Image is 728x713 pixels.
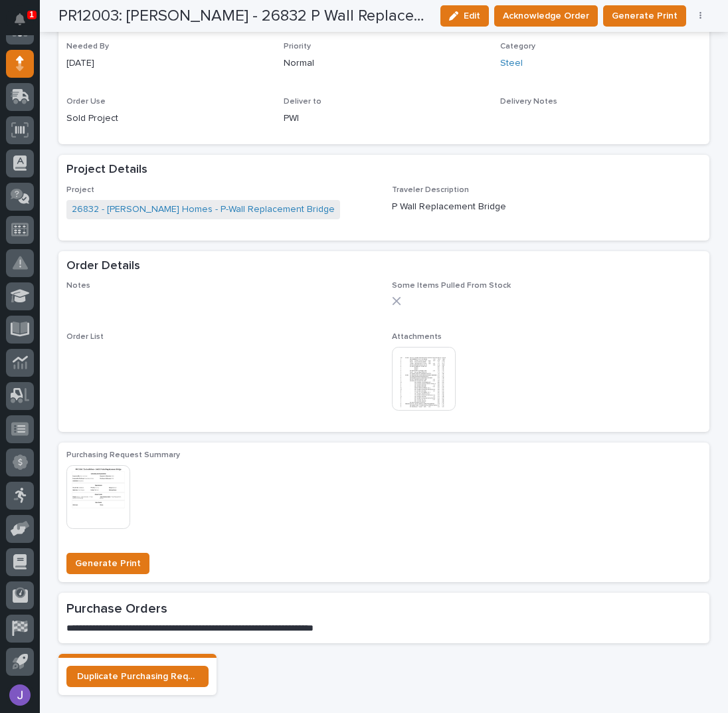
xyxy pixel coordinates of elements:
[66,259,140,274] h2: Order Details
[29,10,34,19] p: 1
[6,5,34,33] button: Notifications
[66,112,268,126] p: Sold Project
[392,333,442,341] span: Attachments
[66,666,209,687] a: Duplicate Purchasing Request
[66,163,147,177] h2: Project Details
[17,13,34,35] div: Notifications1
[66,282,90,290] span: Notes
[603,5,686,27] button: Generate Print
[72,203,335,217] a: 26832 - [PERSON_NAME] Homes - P-Wall Replacement Bridge
[392,186,469,194] span: Traveler Description
[500,43,535,51] span: Category
[66,553,149,574] button: Generate Print
[392,200,701,214] p: P Wall Replacement Bridge
[66,43,109,51] span: Needed By
[503,8,589,24] span: Acknowledge Order
[75,556,141,571] span: Generate Print
[392,282,511,290] span: Some Items Pulled From Stock
[284,112,485,126] p: PWI
[66,451,180,459] span: Purchasing Request Summary
[284,98,321,106] span: Deliver to
[66,601,701,617] h2: Purchase Orders
[284,43,311,51] span: Priority
[66,98,106,106] span: Order Use
[77,672,198,681] span: Duplicate Purchasing Request
[66,56,268,70] p: [DATE]
[500,98,557,106] span: Delivery Notes
[66,333,104,341] span: Order List
[6,681,34,709] button: users-avatar
[440,5,489,27] button: Edit
[464,10,480,22] span: Edit
[284,56,485,70] p: Normal
[494,5,598,27] button: Acknowledge Order
[66,186,94,194] span: Project
[612,8,678,24] span: Generate Print
[500,56,523,70] a: Steel
[58,7,430,26] h2: PR12003: Zac Lechlitner - 26832 P Wall Replacement Bridge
